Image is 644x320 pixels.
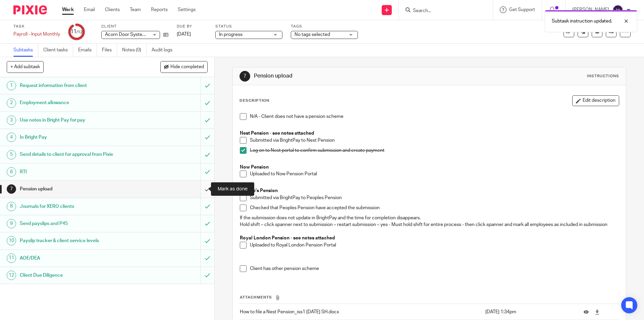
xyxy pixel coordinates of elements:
[7,202,16,211] div: 8
[7,116,16,125] div: 3
[250,265,619,272] p: Client has other pension scheme
[20,219,136,229] h1: Send payslips and P45
[160,61,208,73] button: Hide completed
[240,221,619,228] p: Hold shift – click spanner next to submission – restart submission – yes - Must hold shift for en...
[78,44,97,57] a: Emails
[240,165,269,170] strong: Now Pension
[587,74,619,79] div: Instructions
[20,98,136,108] h1: Employment allowance
[7,133,16,142] div: 4
[250,147,619,154] p: Log on to Nest portal to confirm submission and create payment
[250,137,619,144] p: Submitted via BrightPay to Nest Pension
[101,24,168,29] label: Client
[177,24,207,29] label: Due by
[20,236,136,246] h1: Payslip tracker & client service levels
[7,271,16,280] div: 12
[7,236,16,245] div: 10
[240,188,278,193] strong: People's Pension
[254,73,444,80] h1: Pension upload
[13,5,47,14] img: Pixie
[20,201,136,212] h1: Journals for XERO clients
[250,194,619,201] p: Submitted via BrightPay to Peoples Pension
[215,24,282,29] label: Status
[20,115,136,125] h1: Use notes in Bright Pay for pay
[240,295,272,299] span: Attachments
[62,6,74,13] a: Work
[177,32,191,37] span: [DATE]
[43,44,73,57] a: Client tasks
[7,150,16,159] div: 5
[7,98,16,108] div: 2
[7,219,16,228] div: 9
[250,113,619,120] p: N/A - Client does not have a pension scheme
[20,132,136,142] h1: In Bright Pay
[151,6,168,13] a: Reports
[240,309,482,315] p: How to file a Nest Pension_iss1 [DATE] SH.docx
[152,44,177,57] a: Audit logs
[70,28,83,36] div: 11
[294,32,330,37] span: No tags selected
[20,270,136,280] h1: Client Due Diligence
[20,253,136,263] h1: AOE/DEA
[13,24,60,29] label: Task
[239,98,269,103] p: Description
[250,204,619,211] p: Checked that Peoples Pension have accepted the submission
[250,171,619,177] p: Uploaded to Now Pension Portal
[20,167,136,177] h1: RTI
[13,31,60,38] div: Payroll - Input Monthly
[240,131,314,136] strong: Nest Pension - see notes attached
[20,81,136,91] h1: Request information from client
[552,18,612,25] p: Subtask instruction updated.
[7,167,16,177] div: 6
[219,32,243,37] span: In progress
[122,44,147,57] a: Notes (0)
[76,30,83,34] small: /12
[485,309,574,315] p: [DATE] 1:34pm
[102,44,117,57] a: Files
[240,215,619,221] p: If the submission does not update in BrightPay and the time for completion disappears.
[178,6,196,13] a: Settings
[84,6,95,13] a: Email
[7,61,44,73] button: + Add subtask
[170,64,204,70] span: Hide completed
[7,184,16,194] div: 7
[572,95,619,106] button: Edit description
[240,236,335,240] strong: Royal London Pension - see notes attached
[239,71,250,82] div: 7
[595,309,600,315] a: Download
[130,6,141,13] a: Team
[7,254,16,263] div: 11
[105,32,165,37] span: Acorn Door Systems Limited
[13,44,38,57] a: Subtasks
[20,184,136,194] h1: Pension upload
[250,242,619,248] p: Uploaded to Royal London Pension Portal
[105,6,120,13] a: Clients
[20,149,136,159] h1: Send details to client for approval from Pixie
[7,81,16,90] div: 1
[612,5,623,15] img: svg%3E
[291,24,358,29] label: Tags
